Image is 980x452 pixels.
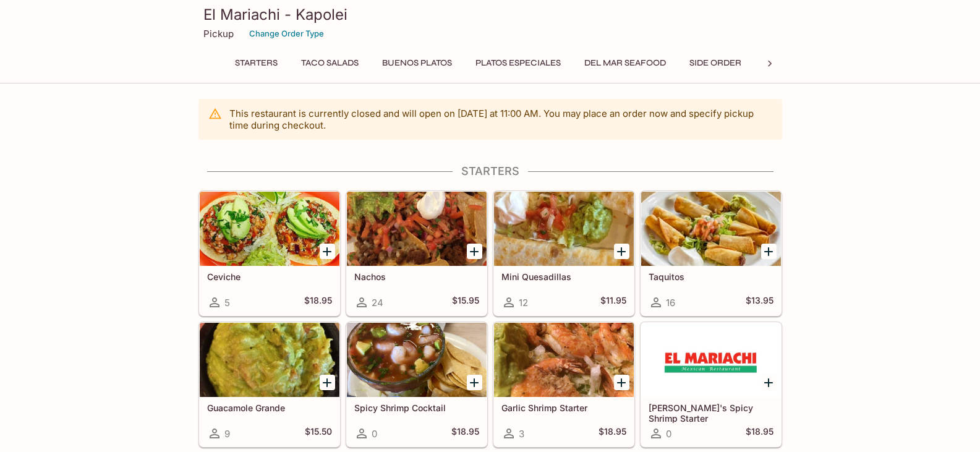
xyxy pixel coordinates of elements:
a: Nachos24$15.95 [346,191,487,316]
button: Add Spicy Shrimp Cocktail [467,375,482,390]
button: Taco Salads [294,54,365,72]
button: Add Taquitos [761,244,777,259]
h5: $18.95 [599,426,626,441]
a: Guacamole Grande9$15.50 [199,322,340,447]
button: Add Guacamole Grande [320,375,335,390]
a: Spicy Shrimp Cocktail0$18.95 [346,322,487,447]
button: Add Ceviche [320,244,335,259]
h5: Ceviche [207,271,332,282]
h5: $18.95 [746,426,773,441]
p: Pickup [203,28,234,40]
button: Add Nachos [467,244,482,259]
button: Buenos Platos [375,54,459,72]
div: Garlic Shrimp Starter [494,323,634,397]
h5: $15.50 [305,426,332,441]
a: Taquitos16$13.95 [641,191,782,316]
div: Ceviche [200,192,339,266]
button: Starters [228,54,284,72]
h3: El Mariachi - Kapolei [203,5,777,24]
div: Taquitos [641,192,781,266]
a: Garlic Shrimp Starter3$18.95 [493,322,634,447]
span: 0 [666,428,671,440]
h5: $15.95 [452,295,479,310]
span: 12 [519,297,528,309]
button: Change Order Type [244,24,330,43]
h5: $18.95 [451,426,479,441]
h4: Starters [198,164,782,178]
h5: Spicy Shrimp Cocktail [354,403,479,413]
h5: Garlic Shrimp Starter [501,403,626,413]
h5: $11.95 [600,295,626,310]
h5: [PERSON_NAME]'s Spicy Shrimp Starter [649,403,773,423]
a: Ceviche5$18.95 [199,191,340,316]
div: Spicy Shrimp Cocktail [347,323,487,397]
button: Del Mar Seafood [577,54,673,72]
button: Add Mini Quesadillas [614,244,629,259]
div: Chuy's Spicy Shrimp Starter [641,323,781,397]
span: 16 [666,297,675,309]
div: Nachos [347,192,487,266]
h5: $13.95 [746,295,773,310]
button: Side Order [683,54,748,72]
button: Add Chuy's Spicy Shrimp Starter [761,375,777,390]
span: 3 [519,428,524,440]
span: 9 [224,428,230,440]
span: 5 [224,297,230,309]
button: Add Garlic Shrimp Starter [614,375,629,390]
h5: Nachos [354,271,479,282]
a: [PERSON_NAME]'s Spicy Shrimp Starter0$18.95 [641,322,782,447]
div: Guacamole Grande [200,323,339,397]
div: Mini Quesadillas [494,192,634,266]
span: 24 [372,297,383,309]
button: Platos Especiales [469,54,568,72]
h5: Guacamole Grande [207,403,332,413]
h5: Taquitos [649,271,773,282]
h5: Mini Quesadillas [501,271,626,282]
h5: $18.95 [304,295,332,310]
a: Mini Quesadillas12$11.95 [493,191,634,316]
span: 0 [372,428,377,440]
p: This restaurant is currently closed and will open on [DATE] at 11:00 AM . You may place an order ... [229,108,772,131]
